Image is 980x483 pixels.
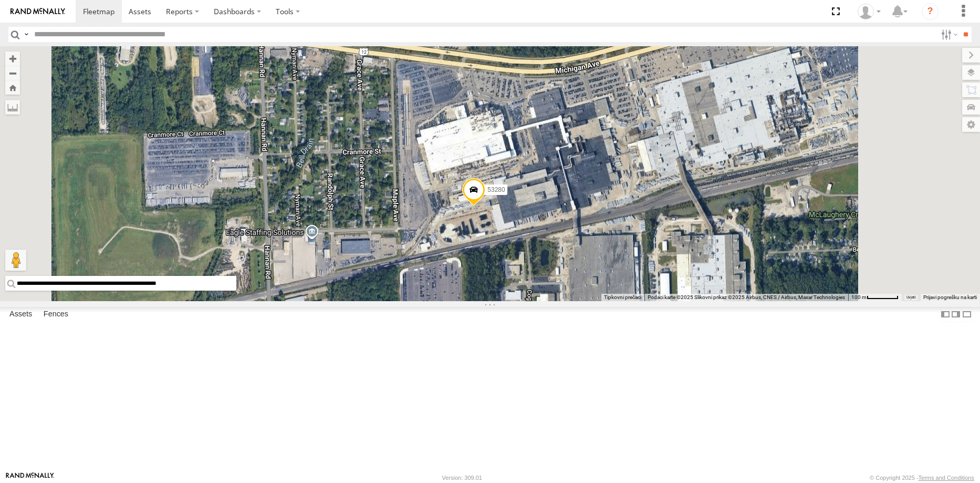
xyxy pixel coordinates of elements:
[940,307,951,322] label: Dock Summary Table to the Left
[5,250,26,271] button: Povucite Pegmana na kartu da biste otvorili Street View
[906,295,915,300] a: Uvjeti (otvara se u novoj kartici)
[487,186,505,193] span: 53280
[4,307,37,322] label: Assets
[962,307,972,322] label: Hide Summary Table
[848,294,902,301] button: Mjerilo karte: 100 m naprema 57 piksela
[5,52,20,66] button: Zoom in
[6,472,54,483] a: Visit our Website
[870,475,974,481] div: © Copyright 2025 -
[22,27,30,42] label: Search Query
[648,294,845,300] span: Podaci karte ©2025 Slikovni prikaz ©2025 Airbus, CNES / Airbus, Maxar Technologies
[38,307,74,322] label: Fences
[922,3,939,20] i: ?
[937,27,960,42] label: Search Filter Options
[854,4,884,19] div: Miky Transport
[604,294,641,301] button: Tipkovni prečaci
[962,117,980,132] label: Map Settings
[5,80,20,95] button: Zoom Home
[5,100,20,115] label: Measure
[951,307,961,322] label: Dock Summary Table to the Right
[5,66,20,80] button: Zoom out
[923,294,977,300] a: Prijavi pogrešku na karti
[11,8,65,15] img: rand-logo.svg
[851,294,867,300] span: 100 m
[919,475,974,481] a: Terms and Conditions
[442,475,482,481] div: Version: 309.01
